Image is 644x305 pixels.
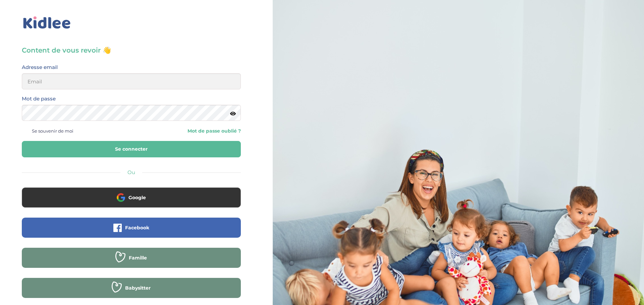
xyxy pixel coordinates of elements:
[22,259,241,265] a: Famille
[22,278,241,298] button: Babysitter
[22,199,241,205] a: Google
[22,15,72,30] img: logo_kidlee_bleu
[32,127,73,135] span: Se souvenir de moi
[125,285,151,291] span: Babysitter
[129,254,147,261] span: Famille
[128,194,146,201] span: Google
[22,187,241,208] button: Google
[117,193,125,202] img: google.png
[127,169,135,175] span: Ou
[22,46,241,55] h3: Content de vous revoir 👋
[22,63,58,72] label: Adresse email
[136,128,240,134] a: Mot de passe oublié ?
[125,224,149,231] span: Facebook
[22,289,241,296] a: Babysitter
[22,141,241,157] button: Se connecter
[22,218,241,238] button: Facebook
[113,224,122,232] img: facebook.png
[22,229,241,235] a: Facebook
[22,248,241,268] button: Famille
[22,73,241,89] input: Email
[22,94,56,103] label: Mot de passe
